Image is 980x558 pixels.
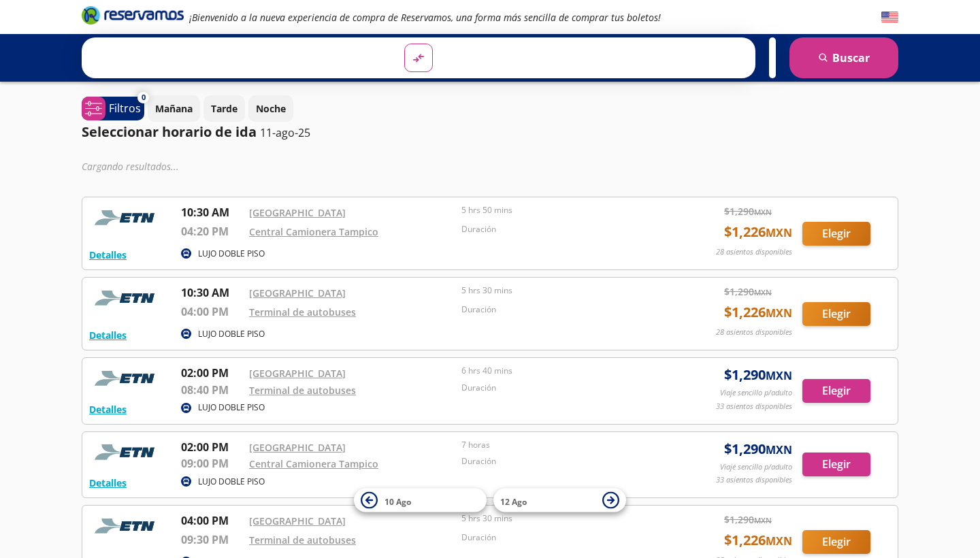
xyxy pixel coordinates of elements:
[716,474,792,486] p: 33 asientos disponibles
[461,512,667,525] p: 5 hrs 30 mins
[82,97,144,120] button: 0Filtros
[766,368,792,383] small: MXN
[181,512,242,529] p: 04:00 PM
[148,95,200,122] button: Mañana
[89,284,164,312] img: RESERVAMOS
[720,461,792,473] p: Viaje sencillo p/adulto
[249,367,346,380] a: [GEOGRAPHIC_DATA]
[211,101,238,116] p: Tarde
[754,207,772,217] small: MXN
[181,531,242,548] p: 09:30 PM
[461,303,667,316] p: Duración
[789,37,898,78] button: Buscar
[766,306,792,321] small: MXN
[724,365,792,385] span: $ 1,290
[249,441,346,454] a: [GEOGRAPHIC_DATA]
[881,9,898,26] button: English
[181,439,242,455] p: 02:00 PM
[249,306,356,318] a: Terminal de autobuses
[181,303,242,320] p: 04:00 PM
[802,302,870,326] button: Elegir
[766,442,792,457] small: MXN
[260,125,310,141] p: 11-ago-25
[385,495,411,507] span: 10 Ago
[724,439,792,459] span: $ 1,290
[181,284,242,301] p: 10:30 AM
[82,5,184,25] i: Brand Logo
[500,495,527,507] span: 12 Ago
[461,531,667,544] p: Duración
[461,204,667,216] p: 5 hrs 50 mins
[720,387,792,399] p: Viaje sencillo p/adulto
[181,365,242,381] p: 02:00 PM
[802,379,870,403] button: Elegir
[181,223,242,240] p: 04:20 PM
[249,225,378,238] a: Central Camionera Tampico
[716,246,792,258] p: 28 asientos disponibles
[248,95,293,122] button: Noche
[198,401,265,414] p: LUJO DOBLE PISO
[155,101,193,116] p: Mañana
[754,515,772,525] small: MXN
[181,204,242,220] p: 10:30 AM
[89,365,164,392] img: RESERVAMOS
[89,248,127,262] button: Detalles
[766,534,792,548] small: MXN
[89,402,127,416] button: Detalles
[109,100,141,116] p: Filtros
[198,328,265,340] p: LUJO DOBLE PISO
[802,530,870,554] button: Elegir
[249,206,346,219] a: [GEOGRAPHIC_DATA]
[724,204,772,218] span: $ 1,290
[89,328,127,342] button: Detalles
[724,302,792,323] span: $ 1,226
[198,476,265,488] p: LUJO DOBLE PISO
[461,284,667,297] p: 5 hrs 30 mins
[461,439,667,451] p: 7 horas
[142,92,146,103] span: 0
[724,284,772,299] span: $ 1,290
[724,512,772,527] span: $ 1,290
[181,455,242,472] p: 09:00 PM
[249,514,346,527] a: [GEOGRAPHIC_DATA]
[354,489,487,512] button: 10 Ago
[198,248,265,260] p: LUJO DOBLE PISO
[766,225,792,240] small: MXN
[89,476,127,490] button: Detalles
[82,160,179,173] em: Cargando resultados ...
[461,223,667,235] p: Duración
[249,534,356,546] a: Terminal de autobuses
[89,439,164,466] img: RESERVAMOS
[716,401,792,412] p: 33 asientos disponibles
[493,489,626,512] button: 12 Ago
[724,222,792,242] span: $ 1,226
[754,287,772,297] small: MXN
[189,11,661,24] em: ¡Bienvenido a la nueva experiencia de compra de Reservamos, una forma más sencilla de comprar tus...
[89,204,164,231] img: RESERVAMOS
[181,382,242,398] p: 08:40 PM
[89,512,164,540] img: RESERVAMOS
[461,365,667,377] p: 6 hrs 40 mins
[249,457,378,470] a: Central Camionera Tampico
[802,453,870,476] button: Elegir
[461,382,667,394] p: Duración
[203,95,245,122] button: Tarde
[461,455,667,467] p: Duración
[82,5,184,29] a: Brand Logo
[802,222,870,246] button: Elegir
[249,286,346,299] a: [GEOGRAPHIC_DATA]
[724,530,792,551] span: $ 1,226
[716,327,792,338] p: 28 asientos disponibles
[82,122,257,142] p: Seleccionar horario de ida
[249,384,356,397] a: Terminal de autobuses
[256,101,286,116] p: Noche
